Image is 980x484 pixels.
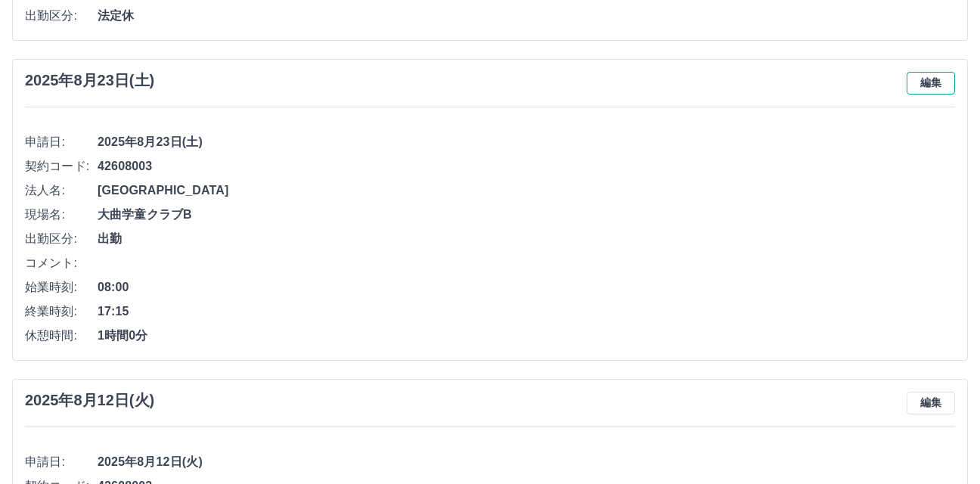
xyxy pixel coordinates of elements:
button: 編集 [907,72,955,95]
span: 出勤区分: [25,7,98,25]
span: 終業時刻: [25,302,98,321]
span: 42608003 [98,157,955,175]
button: 編集 [907,392,955,414]
span: コメント: [25,254,98,272]
span: 大曲学童クラブB [98,206,955,224]
span: 出勤 [98,230,955,248]
span: [GEOGRAPHIC_DATA] [98,181,955,200]
h3: 2025年8月12日(火) [25,392,154,409]
span: 申請日: [25,453,98,471]
h3: 2025年8月23日(土) [25,72,154,89]
span: 契約コード: [25,157,98,175]
span: 法定休 [98,7,955,25]
span: 2025年8月12日(火) [98,453,955,471]
span: 休憩時間: [25,327,98,345]
span: 17:15 [98,302,955,321]
span: 現場名: [25,206,98,224]
span: 始業時刻: [25,278,98,296]
span: 申請日: [25,133,98,151]
span: 2025年8月23日(土) [98,133,955,151]
span: 法人名: [25,181,98,200]
span: 08:00 [98,278,955,296]
span: 出勤区分: [25,230,98,248]
span: 1時間0分 [98,327,955,345]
